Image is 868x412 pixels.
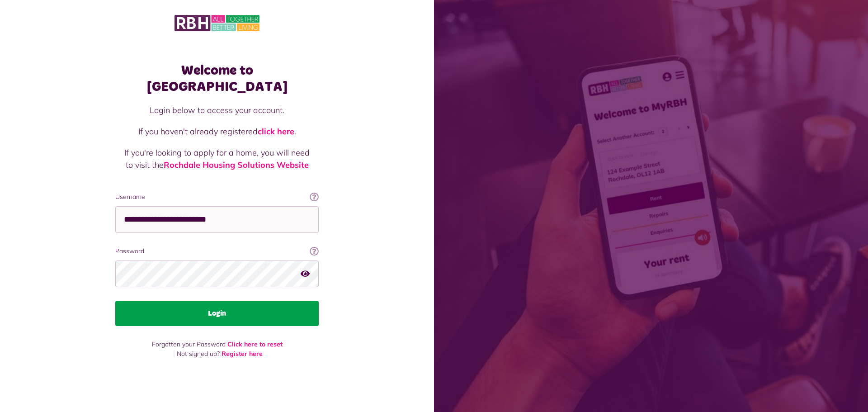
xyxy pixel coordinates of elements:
h1: Welcome to [GEOGRAPHIC_DATA] [115,62,319,95]
a: Click here to reset [227,340,283,348]
label: Username [115,192,319,202]
p: If you haven't already registered . [124,125,310,137]
a: click here [258,126,294,137]
a: Rochdale Housing Solutions Website [164,160,309,170]
label: Password [115,246,319,256]
span: Forgotten your Password [152,340,226,348]
img: MyRBH [175,14,259,33]
p: Login below to access your account. [124,104,310,116]
span: Not signed up? [177,350,220,358]
button: Login [115,301,319,326]
a: Register here [222,350,263,358]
p: If you're looking to apply for a home, you will need to visit the [124,147,310,171]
